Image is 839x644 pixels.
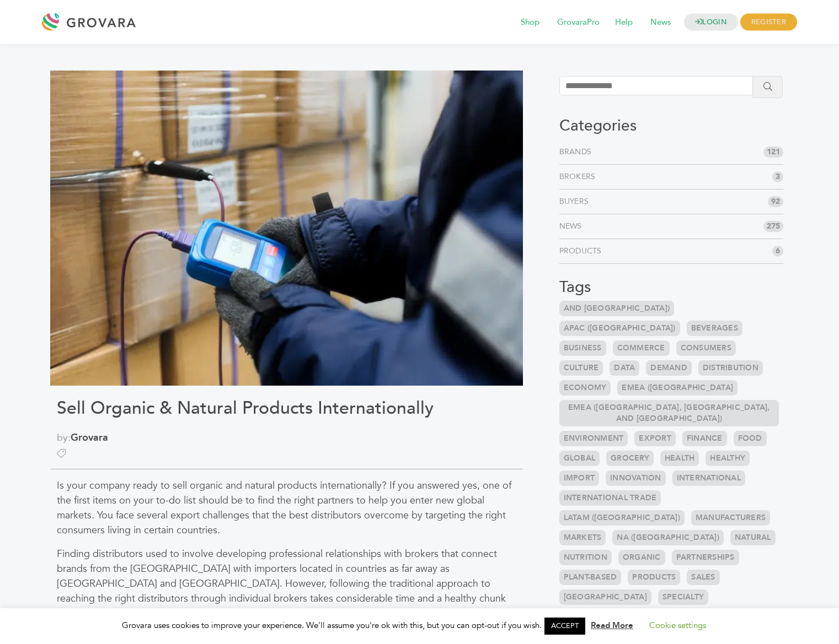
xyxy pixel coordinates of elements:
h3: Categories [559,117,783,136]
a: Import [559,470,600,486]
span: 275 [763,221,783,232]
a: Manufacturers [691,510,770,526]
a: Organic [618,550,665,565]
a: Help [607,17,640,29]
a: Partnerships [672,550,739,565]
a: Business [559,340,606,356]
a: Distribution [698,360,763,376]
a: ACCEPT [544,618,585,635]
a: [GEOGRAPHIC_DATA] [559,589,651,605]
a: Plant-based [559,570,622,585]
a: LOGIN [684,14,738,31]
span: 6 [772,246,783,257]
a: Grocery [606,451,654,466]
h1: Sell Organic & Natural Products Internationally [57,398,516,419]
a: Innovation [606,470,666,486]
a: International Trade [559,490,661,506]
a: Consumers [676,340,736,356]
a: Environment [559,431,628,446]
a: APAC ([GEOGRAPHIC_DATA]) [559,321,680,336]
a: Read More [591,620,633,631]
a: Natural [730,530,776,545]
a: Healthy [706,451,750,466]
span: REGISTER [740,14,797,31]
span: Grovara uses cookies to improve your experience. We'll assume you're ok with this, but you can op... [122,620,717,631]
a: Demand [646,360,692,376]
a: Finance [682,431,727,446]
a: and [GEOGRAPHIC_DATA]) [559,301,675,316]
span: GrovaraPro [549,12,607,33]
span: 3 [772,171,783,182]
a: Cookie settings [649,620,706,631]
p: Is your company ready to sell organic and natural products internationally? If you answered yes, ... [57,478,516,538]
span: by: [57,430,516,445]
a: LATAM ([GEOGRAPHIC_DATA]) [559,510,685,526]
a: Grovara [71,431,108,445]
a: Markets [559,530,606,545]
a: EMEA ([GEOGRAPHIC_DATA], [GEOGRAPHIC_DATA], and [GEOGRAPHIC_DATA]) [559,400,779,426]
h3: Tags [559,278,783,297]
a: Culture [559,360,603,376]
span: 121 [763,147,783,158]
a: NA ([GEOGRAPHIC_DATA]) [612,530,724,545]
a: Economy [559,380,611,396]
a: Brands [559,147,596,158]
a: Data [610,360,639,376]
a: Beverages [687,321,742,336]
a: Nutrition [559,550,612,565]
a: News [643,17,678,29]
a: Brokers [559,171,600,182]
span: Help [607,12,640,33]
a: International [672,470,745,486]
a: News [559,221,586,232]
span: News [643,12,678,33]
a: Shop [513,17,547,29]
span: Shop [513,12,547,33]
a: GrovaraPro [549,17,607,29]
a: Health [660,451,699,466]
a: Products [628,570,680,585]
span: 92 [768,196,783,207]
a: Commerce [613,340,670,356]
a: Global [559,451,600,466]
a: EMEA ([GEOGRAPHIC_DATA] [617,380,738,396]
a: Buyers [559,196,594,207]
a: Specialty [658,589,708,605]
a: Products [559,246,606,257]
a: Export [634,431,676,446]
a: Food [734,431,767,446]
a: Sales [687,570,719,585]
